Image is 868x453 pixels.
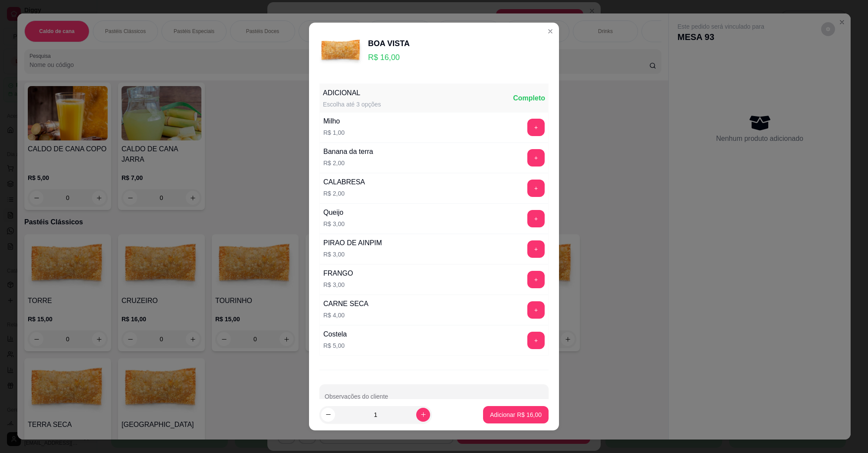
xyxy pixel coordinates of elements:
p: R$ 5,00 [323,341,347,350]
p: R$ 3,00 [323,250,382,259]
button: add [527,180,545,197]
p: R$ 2,00 [323,189,365,198]
div: CARNE SECA [323,299,368,309]
button: increase-product-quantity [416,408,430,422]
button: Close [543,24,557,38]
div: Completo [513,93,545,103]
p: R$ 1,00 [323,128,345,137]
div: Costela [323,329,347,340]
div: Milho [323,116,345,127]
p: R$ 3,00 [323,280,353,289]
div: Escolha até 3 opções [323,100,381,109]
div: CALABRESA [323,177,365,187]
div: BOA VISTA [368,37,410,50]
img: product-image [319,30,363,73]
button: decrease-product-quantity [321,408,335,422]
div: Queijo [323,207,345,218]
button: add [527,119,545,136]
div: ADICIONAL [323,88,381,98]
button: add [527,271,545,288]
div: PIRAO DE AINPIM [323,238,382,248]
p: R$ 3,00 [323,220,345,228]
button: add [527,332,545,349]
p: R$ 2,00 [323,159,373,167]
div: FRANGO [323,268,353,279]
div: Banana da terra [323,147,373,157]
button: add [527,240,545,258]
p: R$ 16,00 [368,51,410,63]
button: add [527,149,545,167]
button: add [527,210,545,227]
input: Observações do cliente [325,396,543,404]
button: Adicionar R$ 16,00 [483,406,549,423]
button: add [527,301,545,319]
p: Adicionar R$ 16,00 [490,410,542,419]
p: R$ 4,00 [323,311,368,320]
